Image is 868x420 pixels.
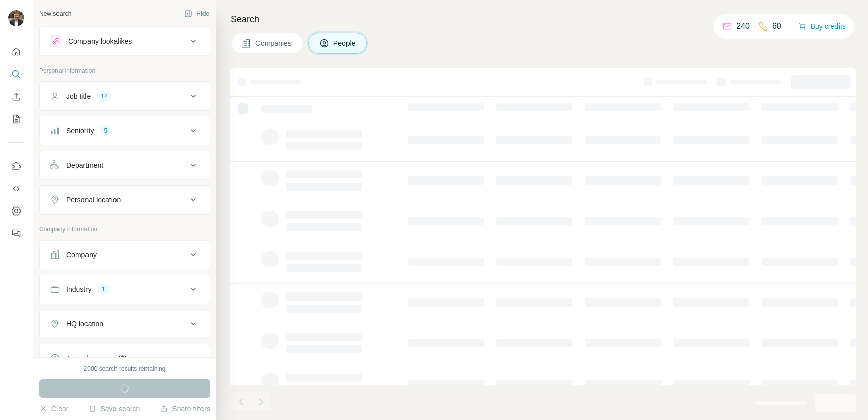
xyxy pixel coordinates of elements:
button: Quick start [8,43,24,61]
button: Search [8,65,24,83]
div: Personal location [66,195,121,205]
button: My lists [8,110,24,128]
button: Department [40,153,210,177]
button: Personal location [40,188,210,212]
div: Annual revenue ($) [66,353,127,364]
button: Hide [177,6,216,21]
img: Avatar [8,10,24,26]
button: Company [40,243,210,267]
div: Seniority [66,126,94,136]
span: People [333,38,357,48]
button: Feedback [8,224,24,243]
div: 12 [97,92,111,101]
button: Dashboard [8,202,24,220]
button: Use Surfe API [8,179,24,198]
div: Company lookalikes [68,36,132,46]
button: Buy credits [798,19,846,34]
p: 60 [772,20,782,33]
div: Job title [66,91,91,101]
div: Department [66,160,103,170]
button: Industry1 [40,277,210,302]
div: 1 [98,285,109,294]
p: Personal information [39,66,210,75]
button: Seniority5 [40,118,210,143]
p: 240 [736,20,750,33]
button: Share filters [160,404,210,414]
button: Annual revenue ($) [40,346,210,371]
span: Companies [255,38,293,48]
button: Save search [88,404,140,414]
h4: Search [230,12,856,26]
div: 2000 search results remaining [84,364,166,373]
button: Company lookalikes [40,29,210,53]
button: Clear [39,404,68,414]
button: Job title12 [40,84,210,108]
div: New search [39,9,71,18]
button: Enrich CSV [8,87,24,106]
div: 5 [100,126,111,135]
div: HQ location [66,319,103,329]
p: Company information [39,225,210,234]
button: Use Surfe on LinkedIn [8,157,24,175]
button: HQ location [40,312,210,336]
div: Industry [66,284,92,294]
div: Company [66,250,97,260]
